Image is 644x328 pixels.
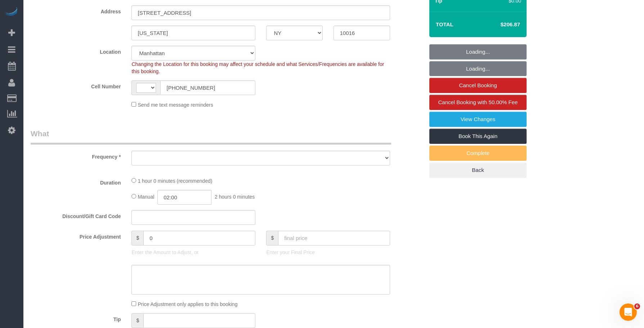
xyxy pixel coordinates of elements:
[620,303,637,321] iframe: Intercom live chat
[31,128,391,145] legend: What
[138,178,212,184] span: 1 hour 0 minutes (recommended)
[131,231,143,245] span: $
[436,21,453,27] strong: Total
[429,112,527,127] a: View Changes
[131,26,255,40] input: City
[25,80,126,90] label: Cell Number
[138,194,154,200] span: Manual
[25,231,126,240] label: Price Adjustment
[429,78,527,93] a: Cancel Booking
[131,313,143,328] span: $
[438,99,518,105] span: Cancel Booking with 50.00% Fee
[25,313,126,323] label: Tip
[266,231,278,245] span: $
[25,5,126,15] label: Address
[25,46,126,56] label: Location
[429,129,527,144] a: Book This Again
[278,231,390,245] input: final price
[266,249,390,256] p: Enter your Final Price
[634,303,640,309] span: 6
[479,22,520,28] h4: $206.87
[131,249,255,256] p: Enter the Amount to Adjust, or
[160,80,255,95] input: Cell Number
[215,194,255,200] span: 2 hours 0 minutes
[131,61,384,74] span: Changing the Location for this booking may affect your schedule and what Services/Frequencies are...
[25,151,126,160] label: Frequency *
[25,177,126,186] label: Duration
[138,102,213,108] span: Send me text message reminders
[429,163,527,178] a: Back
[138,301,237,307] span: Price Adjustment only applies to this booking
[4,7,19,17] img: Automaid Logo
[429,95,527,110] a: Cancel Booking with 50.00% Fee
[334,26,390,40] input: Zip Code
[25,210,126,220] label: Discount/Gift Card Code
